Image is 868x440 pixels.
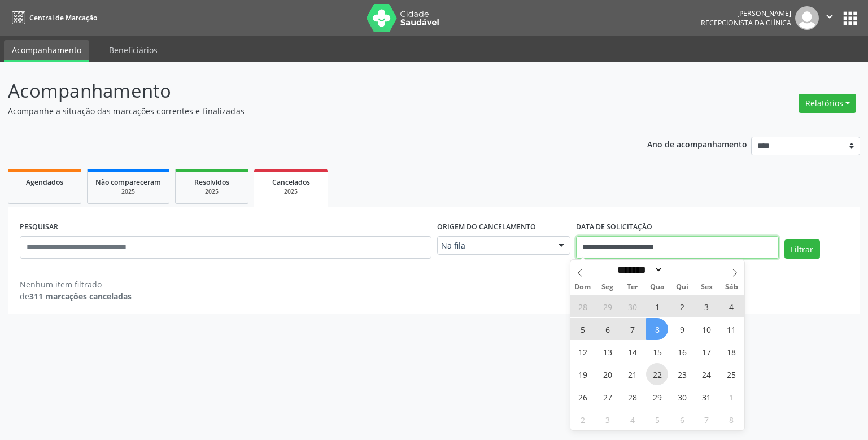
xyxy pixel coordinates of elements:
[572,386,594,408] span: Outubro 26, 2025
[576,219,652,236] label: DATA DE SOLICITAÇÃO
[646,341,668,363] span: Outubro 15, 2025
[784,239,820,259] button: Filtrar
[184,188,240,196] div: 2025
[721,318,743,340] span: Outubro 11, 2025
[572,341,594,363] span: Outubro 12, 2025
[701,18,791,28] span: Recepcionista da clínica
[596,341,618,363] span: Outubro 13, 2025
[721,408,743,430] span: Novembro 8, 2025
[645,284,670,291] span: Qua
[696,295,718,317] span: Outubro 3, 2025
[696,363,718,385] span: Outubro 24, 2025
[437,219,536,236] label: Origem do cancelamento
[621,363,643,385] span: Outubro 21, 2025
[26,177,63,187] span: Agendados
[572,295,594,317] span: Setembro 28, 2025
[695,284,719,291] span: Sex
[671,408,693,430] span: Novembro 6, 2025
[646,386,668,408] span: Outubro 29, 2025
[621,341,643,363] span: Outubro 14, 2025
[272,177,310,187] span: Cancelados
[572,363,594,385] span: Outubro 19, 2025
[799,94,856,113] button: Relatórios
[795,6,819,30] img: img
[696,318,718,340] span: Outubro 10, 2025
[570,284,595,291] span: Dom
[701,8,791,18] div: [PERSON_NAME]
[647,137,747,151] p: Ano de acompanhamento
[8,105,604,117] p: Acompanhe a situação das marcações correntes e finalizadas
[95,177,161,187] span: Não compareceram
[596,408,618,430] span: Novembro 3, 2025
[621,318,643,340] span: Outubro 7, 2025
[823,10,836,23] i: 
[595,284,620,291] span: Seg
[621,295,643,317] span: Setembro 30, 2025
[721,363,743,385] span: Outubro 25, 2025
[596,295,618,317] span: Setembro 29, 2025
[20,290,132,302] div: de
[596,318,618,340] span: Outubro 6, 2025
[29,13,97,23] span: Central de Marcação
[696,408,718,430] span: Novembro 7, 2025
[671,341,693,363] span: Outubro 16, 2025
[621,408,643,430] span: Novembro 4, 2025
[572,318,594,340] span: Outubro 5, 2025
[20,219,58,236] label: PESQUISAR
[4,40,89,62] a: Acompanhamento
[8,77,604,105] p: Acompanhamento
[29,291,132,302] strong: 311 marcações canceladas
[441,240,547,251] span: Na fila
[8,8,97,27] a: Central de Marcação
[101,40,165,60] a: Beneficiários
[721,295,743,317] span: Outubro 4, 2025
[721,386,743,408] span: Novembro 1, 2025
[719,284,744,291] span: Sáb
[20,278,132,290] div: Nenhum item filtrado
[671,295,693,317] span: Outubro 2, 2025
[572,408,594,430] span: Novembro 2, 2025
[194,177,229,187] span: Resolvidos
[95,188,161,196] div: 2025
[670,284,695,291] span: Qui
[620,284,645,291] span: Ter
[671,318,693,340] span: Outubro 9, 2025
[646,363,668,385] span: Outubro 22, 2025
[614,264,664,276] select: Month
[596,363,618,385] span: Outubro 20, 2025
[721,341,743,363] span: Outubro 18, 2025
[696,341,718,363] span: Outubro 17, 2025
[621,386,643,408] span: Outubro 28, 2025
[646,318,668,340] span: Outubro 8, 2025
[819,6,840,30] button: 
[840,8,860,28] button: apps
[596,386,618,408] span: Outubro 27, 2025
[696,386,718,408] span: Outubro 31, 2025
[646,295,668,317] span: Outubro 1, 2025
[262,188,320,196] div: 2025
[646,408,668,430] span: Novembro 5, 2025
[671,363,693,385] span: Outubro 23, 2025
[671,386,693,408] span: Outubro 30, 2025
